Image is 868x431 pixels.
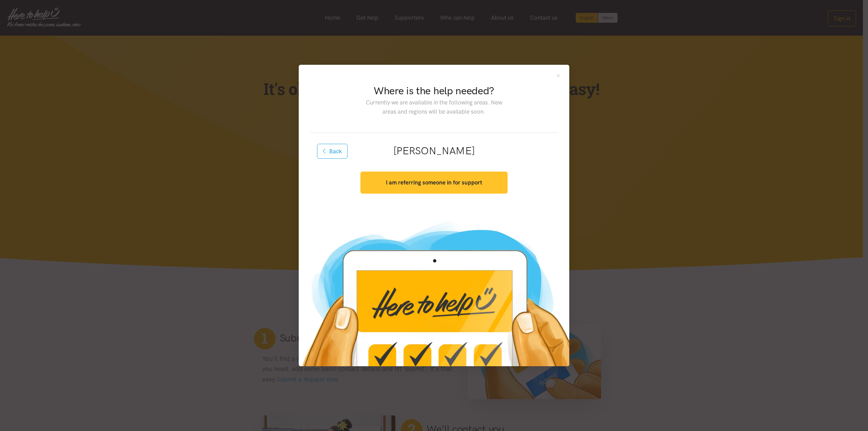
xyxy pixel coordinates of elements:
button: I am referring someone in for support [360,172,507,194]
p: Currently we are available in the following areas. New areas and regions will be available soon. [360,98,507,116]
h2: [PERSON_NAME] [320,144,548,158]
button: Close [555,73,561,79]
button: Back [317,144,348,159]
h2: Where is the help needed? [360,84,507,98]
strong: I am referring someone in for support [386,179,482,186]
